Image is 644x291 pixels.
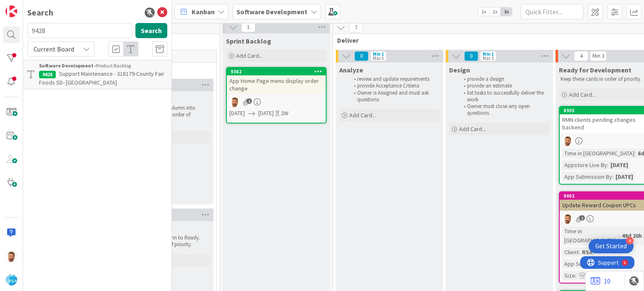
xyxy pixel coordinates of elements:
[236,52,263,59] span: Add Card...
[618,231,620,240] span: :
[592,54,604,58] div: Min 3
[258,109,274,118] span: [DATE]
[241,22,255,32] span: 1
[227,75,326,94] div: App Home Page menu display order change
[562,149,634,158] div: Time in [GEOGRAPHIC_DATA]
[634,149,636,158] span: :
[5,250,17,262] img: AS
[591,276,610,286] a: 10
[562,160,607,170] div: Appstore Live By
[226,37,271,45] span: Sprint Backlog
[23,60,171,89] a: Software Development ›Product Backlog9428Support Maintenance - 318179-County Fair Foods SD- [GEOG...
[227,68,326,94] div: 9362App Home Page menu display order change
[559,66,631,74] span: Ready for Development
[579,247,580,257] span: :
[459,125,486,133] span: Add Card...
[349,76,439,82] li: review and update requirements
[135,23,167,38] button: Search
[580,247,595,257] div: RSA
[227,68,326,75] div: 9362
[459,76,548,82] li: provide a design
[229,109,245,118] span: [DATE]
[349,111,376,119] span: Add Card...
[626,237,634,245] div: 4
[607,160,608,170] span: :
[459,82,548,89] li: provide an estimate
[44,3,46,10] div: 6
[227,96,326,107] div: AS
[595,242,627,250] div: Get Started
[354,51,369,61] span: 0
[373,56,384,60] div: Max 5
[579,215,585,221] span: 1
[459,90,548,103] li: list tasks to successfully deliver the work
[27,23,132,38] input: Search for title...
[562,271,575,280] div: Size
[247,98,252,104] span: 1
[5,274,17,286] img: avatar
[39,70,164,86] span: Support Maintenance - 318179-County Fair Foods SD- [GEOGRAPHIC_DATA]
[229,96,240,107] img: AS
[39,71,56,78] div: 9428
[608,160,630,170] div: [DATE]
[613,172,635,181] div: [DATE]
[192,7,215,17] span: Kanban
[562,247,579,257] div: Client
[521,4,584,19] input: Quick Filter...
[569,91,596,98] span: Add Card...
[27,6,53,19] div: Search
[373,52,384,56] div: Min 1
[349,23,363,33] span: 7
[339,66,363,74] span: Analyze
[483,56,493,60] div: Max 3
[612,172,613,181] span: :
[464,51,478,61] span: 0
[459,103,548,117] li: Owner must close any open questions
[589,239,634,253] div: Open Get Started checklist, remaining modules: 4
[5,5,17,17] img: Visit kanbanzone.com
[449,66,470,74] span: Design
[231,69,326,75] div: 9362
[501,8,512,16] span: 3x
[562,213,573,224] img: AS
[562,135,573,146] img: AS
[281,109,288,118] div: 2W
[574,51,588,61] span: 4
[478,8,489,16] span: 1x
[483,52,494,56] div: Min 1
[349,90,439,103] li: Owner is Assigned and must ask questions
[39,62,96,69] b: Software Development ›
[349,82,439,89] li: provide Acceptance Criteria
[236,8,307,16] b: Software Development
[575,271,576,280] span: :
[489,8,501,16] span: 2x
[562,172,612,181] div: App Submission By
[39,62,167,70] div: Product Backlog
[34,45,74,53] span: Current Board
[562,227,618,245] div: Time in [GEOGRAPHIC_DATA]
[562,259,612,268] div: App Submission By
[18,1,38,11] span: Support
